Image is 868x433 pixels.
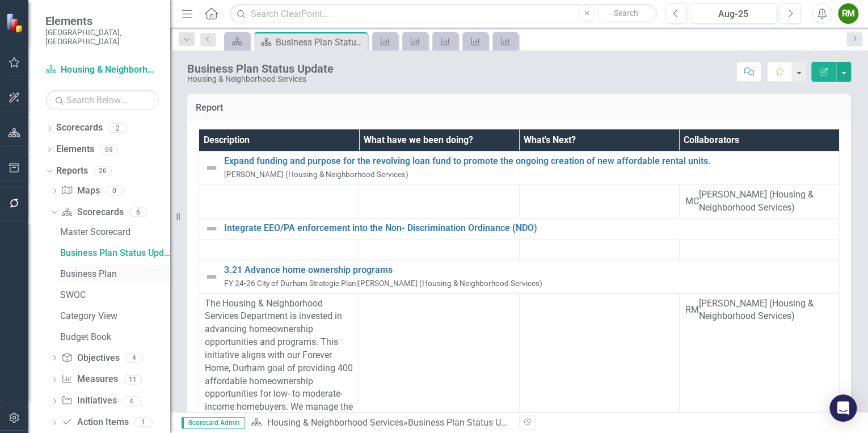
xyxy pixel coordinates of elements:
div: [PERSON_NAME] (Housing & Neighborhood Services) [699,297,833,323]
div: 2 [108,123,127,133]
input: Search Below... [45,90,159,110]
a: Business Plan Status Update [57,244,170,262]
a: Expand funding and purpose for the revolving loan fund to promote the ongoing creation of new aff... [224,155,833,168]
a: Maps [61,184,99,197]
td: Double-Click to Edit [519,239,679,260]
a: Initiatives [61,394,116,407]
h3: Report [196,103,842,113]
div: 4 [123,396,141,406]
div: Business Plan Status Update [187,62,334,75]
button: Aug-25 [690,3,777,24]
div: Business Plan [60,269,170,279]
div: 69 [100,145,118,154]
a: Housing & Neighborhood Services [45,64,159,77]
td: Double-Click to Edit [199,185,359,218]
td: Double-Click to Edit Right Click for Context Menu [199,260,840,293]
td: Double-Click to Edit [359,239,519,260]
span: Search [614,9,638,18]
div: Housing & Neighborhood Services [187,75,334,83]
div: Aug-25 [694,7,773,21]
img: Not Defined [205,161,218,175]
small: [GEOGRAPHIC_DATA], [GEOGRAPHIC_DATA] [45,28,159,47]
td: Double-Click to Edit [519,185,679,218]
div: » [251,417,511,430]
div: Business Plan Status Update [407,417,523,428]
div: Business Plan Status Update [60,248,170,258]
div: 26 [94,166,112,176]
a: Housing & Neighborhood Services [267,417,403,428]
img: Not Defined [205,222,218,236]
div: 1 [134,418,153,427]
img: ClearPoint Strategy [5,12,26,33]
div: Business Plan Status Update [276,35,365,49]
a: Master Scorecard [57,223,170,241]
a: Business Plan [57,265,170,283]
small: [PERSON_NAME] (Housing & Neighborhood Services) [224,279,542,288]
td: Double-Click to Edit Right Click for Context Menu [199,218,840,239]
a: Objectives [61,352,119,365]
div: 6 [129,207,148,217]
div: Master Scorecard [60,227,170,237]
div: 4 [125,353,144,363]
button: Search [597,6,654,22]
a: Scorecards [56,121,103,134]
span: FY 24-26 City of Durham Strategic Plan [224,279,356,288]
div: 0 [106,186,124,196]
button: RM [838,3,858,24]
div: Budget Book [60,332,170,342]
div: MC [685,195,699,208]
td: Double-Click to Edit [679,185,839,218]
div: RM [685,304,699,317]
img: Not Defined [205,270,218,284]
td: Double-Click to Edit [359,185,519,218]
a: Category View [57,307,170,325]
a: Integrate EEO/PA enforcement into the Non- Discrimination Ordinance (NDO) [224,222,833,235]
div: Category View [60,311,170,321]
a: Budget Book [57,328,170,346]
a: Scorecards [61,206,123,219]
small: [PERSON_NAME] (Housing & Neighborhood Services) [224,170,408,179]
div: Open Intercom Messenger [829,394,857,422]
a: 3.21 Advance home ownership programs [224,264,833,277]
div: SWOC [60,290,170,300]
td: Double-Click to Edit [199,239,359,260]
span: | [356,279,358,288]
span: Scorecard Admin [182,417,245,428]
div: [PERSON_NAME] (Housing & Neighborhood Services) [699,188,833,215]
div: 11 [124,375,142,384]
a: Measures [61,373,117,386]
td: Double-Click to Edit [679,239,839,260]
a: Reports [56,165,88,178]
a: SWOC [57,286,170,304]
a: Elements [56,143,94,156]
td: Double-Click to Edit Right Click for Context Menu [199,152,840,185]
input: Search ClearPoint... [230,4,657,24]
a: Action Items [61,416,128,429]
span: Elements [45,14,159,28]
